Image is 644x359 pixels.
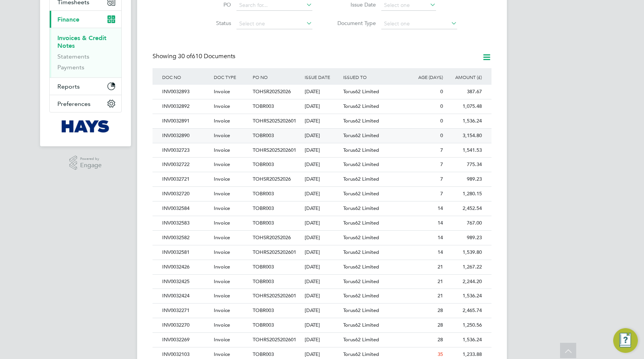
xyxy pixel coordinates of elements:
span: 14 [438,234,443,241]
span: Torus62 Limited [343,351,379,357]
span: Torus62 Limited [343,161,379,168]
div: [DATE] [303,275,342,289]
div: 2,465.74 [445,304,484,318]
span: Torus62 Limited [343,278,379,285]
div: 387.67 [445,85,484,99]
span: Invoice [214,322,230,328]
div: [DATE] [303,304,342,318]
div: [DATE] [303,216,342,230]
div: INV0032723 [160,143,212,158]
span: Invoice [214,307,230,314]
span: TOHRS2025202601 [253,292,296,299]
div: 1,541.53 [445,143,484,158]
span: Torus62 Limited [343,322,379,328]
span: 21 [438,292,443,299]
div: 1,267.22 [445,260,484,274]
div: DOC NO [160,68,212,86]
span: Torus62 Limited [343,292,379,299]
button: Reports [50,78,121,95]
span: Invoice [214,263,230,270]
div: INV0032425 [160,275,212,289]
div: [DATE] [303,85,342,99]
input: Select one [236,18,312,29]
div: DOC TYPE [212,68,251,86]
span: 610 Documents [178,52,235,60]
span: Preferences [57,100,91,107]
div: 1,536.24 [445,114,484,128]
div: 1,539.80 [445,245,484,260]
div: PO NO [251,68,302,86]
div: INV0032424 [160,289,212,303]
span: TOBR003 [253,190,274,197]
a: Go to home page [49,120,122,133]
span: TOHSR20252026 [253,176,291,182]
div: 989.23 [445,231,484,245]
a: Invoices & Credit Notes [57,34,106,49]
span: 0 [440,103,443,109]
span: 21 [438,278,443,285]
span: Torus62 Limited [343,103,379,109]
div: [DATE] [303,172,342,186]
span: TOBR003 [253,278,274,285]
span: Reports [57,83,80,90]
div: INV0032892 [160,99,212,114]
span: TOBR003 [253,263,274,270]
div: INV0032426 [160,260,212,274]
label: Issue Date [332,1,376,8]
span: 35 [438,351,443,357]
span: Torus62 Limited [343,147,379,153]
div: [DATE] [303,245,342,260]
div: 2,244.20 [445,275,484,289]
div: [DATE] [303,333,342,347]
div: INV0032583 [160,216,212,230]
span: TOHRS2025202601 [253,336,296,343]
div: ISSUE DATE [303,68,342,86]
div: AMOUNT (£) [445,68,484,86]
span: TOHRS2025202601 [253,249,296,255]
span: Invoice [214,205,230,211]
span: Invoice [214,117,230,124]
div: [DATE] [303,289,342,303]
div: 775.34 [445,158,484,172]
button: Preferences [50,95,121,112]
span: 7 [440,161,443,168]
span: Torus62 Limited [343,220,379,226]
span: 0 [440,88,443,95]
span: Torus62 Limited [343,234,379,241]
div: [DATE] [303,114,342,128]
div: Showing [153,52,237,60]
span: TOBR003 [253,132,274,139]
span: 14 [438,205,443,211]
span: Invoice [214,336,230,343]
span: Invoice [214,234,230,241]
img: hays-logo-retina.png [62,120,110,133]
span: Invoice [214,292,230,299]
span: TOBR003 [253,161,274,168]
div: [DATE] [303,201,342,216]
div: 2,452.54 [445,201,484,216]
span: Torus62 Limited [343,249,379,255]
span: Torus62 Limited [343,117,379,124]
span: Invoice [214,351,230,357]
span: TOBR003 [253,351,274,357]
span: 7 [440,147,443,153]
div: [DATE] [303,231,342,245]
div: AGE (DAYS) [406,68,445,86]
span: 0 [440,117,443,124]
span: Invoice [214,88,230,95]
span: 0 [440,132,443,139]
div: INV0032720 [160,187,212,201]
span: Torus62 Limited [343,307,379,314]
span: Invoice [214,147,230,153]
span: TOHRS2025202601 [253,117,296,124]
span: Invoice [214,220,230,226]
div: INV0032270 [160,318,212,332]
div: [DATE] [303,129,342,143]
div: ISSUED TO [341,68,406,86]
span: 7 [440,190,443,197]
span: 28 [438,336,443,343]
div: [DATE] [303,158,342,172]
span: TOBR003 [253,220,274,226]
span: 30 of [178,52,192,60]
span: 14 [438,220,443,226]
